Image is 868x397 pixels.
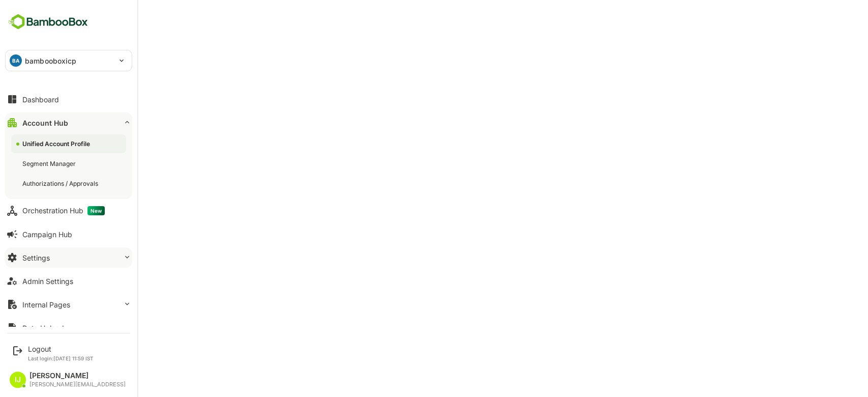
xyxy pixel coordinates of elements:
button: Settings [5,247,132,268]
img: BambooboxFullLogoMark.5f36c76dfaba33ec1ec1367b70bb1252.svg [5,12,91,32]
div: BA [10,54,22,67]
div: Logout [28,345,94,353]
span: New [87,206,105,215]
button: Orchestration HubNew [5,201,132,221]
div: Account Hub [22,119,68,127]
div: Settings [22,253,50,262]
div: Admin Settings [22,277,73,286]
button: Account Hub [5,112,132,133]
div: Dashboard [22,95,59,104]
div: Segment Manager [22,159,78,168]
div: Unified Account Profile [22,139,92,148]
p: bambooboxicp [25,55,77,66]
div: IJ [10,372,26,388]
button: Admin Settings [5,271,132,291]
div: BAbambooboxicp [6,50,132,71]
div: Authorizations / Approvals [22,179,100,188]
button: Data Upload [5,318,132,338]
div: Internal Pages [22,300,70,309]
p: Last login: [DATE] 11:59 IST [28,355,94,361]
div: [PERSON_NAME] [29,372,126,380]
div: Campaign Hub [22,230,72,239]
div: Data Upload [22,324,64,332]
button: Internal Pages [5,294,132,315]
div: [PERSON_NAME][EMAIL_ADDRESS] [29,381,126,388]
button: Campaign Hub [5,224,132,244]
div: Orchestration Hub [22,206,105,215]
button: Dashboard [5,89,132,109]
